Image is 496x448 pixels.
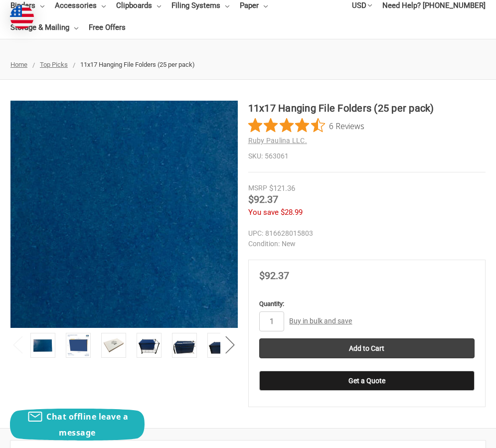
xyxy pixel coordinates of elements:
a: Storage & Mailing [10,16,78,38]
label: Quantity: [259,299,475,309]
img: duty and tax information for United States [10,5,34,29]
span: Chat offline leave a message [46,411,128,438]
dd: 816628015803 [248,228,486,239]
dd: 563061 [248,151,486,161]
dt: UPC: [248,228,263,239]
a: Buy in bulk and save [289,317,352,325]
img: 11x17 Hanging File Folders (25 per pack) [173,334,195,356]
span: You save [248,208,279,217]
h1: 11x17 Hanging File Folders (25 per pack) [248,101,486,116]
iframe: Google Customer Reviews [414,421,496,448]
button: Previous [8,329,28,360]
img: 11x17 Hanging File Folders (25 per pack) [67,334,89,356]
div: MSRP [248,183,267,193]
button: Next [220,329,240,360]
input: Add to Cart [259,338,475,358]
dd: New [248,239,486,249]
a: Free Offers [89,16,126,38]
span: 6 Reviews [329,118,364,133]
a: Home [10,61,27,68]
a: Ruby Paulina LLC. [248,137,307,145]
dt: SKU: [248,151,263,161]
button: Chat offline leave a message [10,409,145,441]
img: 11x17 Hanging File Folders (25 per pack) [103,334,125,356]
span: $28.99 [281,208,303,217]
img: 11x17 Hanging File Folders [32,334,54,356]
span: 11x17 Hanging File Folders (25 per pack) [80,61,195,68]
span: $92.37 [248,193,278,205]
button: Rated 4.5 out of 5 stars from 6 reviews. Jump to reviews. [248,118,364,133]
img: 11x17 Hanging File Folders (25 per pack) [209,334,231,356]
span: $92.37 [259,270,289,282]
a: Top Picks [40,61,68,68]
dt: Condition: [248,239,280,249]
button: Get a Quote [259,371,475,391]
img: 11x17 Hanging File Folders (25 per pack) [138,334,160,356]
span: $121.36 [269,184,295,193]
